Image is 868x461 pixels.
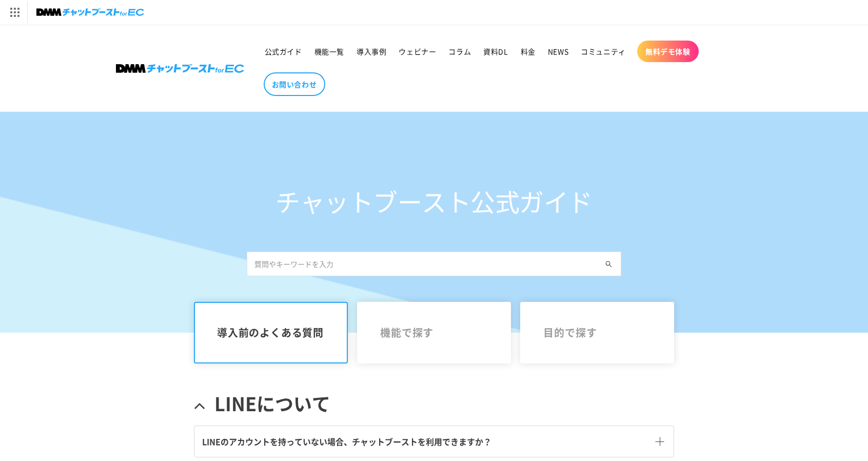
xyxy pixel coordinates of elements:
span: 無料デモ体験 [645,47,691,56]
span: 機能で探す [380,326,488,339]
h1: チャットブースト公式ガイド [247,186,621,216]
img: チャットブーストforEC [36,5,144,20]
span: 公式ガイド [265,47,302,56]
a: 機能一覧 [308,41,350,62]
span: コラム [448,47,471,56]
span: 資料DL [483,47,508,56]
span: ウェビナー [399,47,436,56]
input: 質問やキーワードを入力 [247,252,621,276]
span: 目的で探す [543,326,651,339]
span: LINEについて [214,391,330,415]
a: 公式ガイド [259,41,308,62]
a: 導入前のよくある質問 [194,302,348,363]
a: 機能で探す [357,302,511,363]
span: 導入前のよくある質問 [217,326,325,339]
img: 株式会社DMM Boost [116,64,244,73]
a: 無料デモ体験 [637,41,699,62]
span: コミュニティ [581,47,626,56]
span: 導入事例 [357,47,386,56]
a: LINEのアカウントを持っていない場合、チャットブーストを利用できますか？ [194,426,674,457]
a: 目的で探す [520,302,674,363]
span: 料金 [521,47,536,56]
a: 料金 [515,41,542,62]
span: 機能一覧 [314,47,344,56]
a: LINEについて [194,381,674,426]
a: コミュニティ [575,41,632,62]
span: お問い合わせ [272,80,317,89]
span: NEWS [548,47,568,56]
a: 資料DL [477,41,514,62]
a: 導入事例 [350,41,392,62]
a: NEWS [542,41,575,62]
a: ウェビナー [392,41,442,62]
a: コラム [442,41,477,62]
span: LINEのアカウントを持っていない場合、チャットブーストを利用できますか？ [202,435,491,448]
img: Search [605,261,612,267]
a: お問い合わせ [264,72,325,96]
img: サービス [2,2,27,23]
